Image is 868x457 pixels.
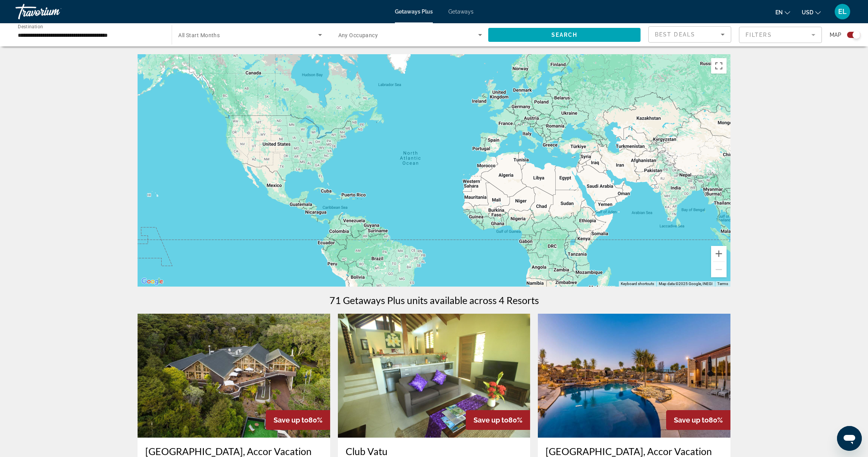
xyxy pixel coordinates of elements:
span: Save up to [474,416,508,424]
a: Travorium [15,2,93,22]
button: Keyboard shortcuts [621,281,654,287]
span: Save up to [274,416,308,424]
div: 80% [666,410,730,430]
img: ii_orl1.jpg [538,314,730,438]
span: USD [802,9,813,15]
span: EL [838,8,847,15]
img: Google [139,277,165,287]
a: Open this area in Google Maps (opens a new window) [139,277,165,287]
a: Getaways [448,9,474,15]
span: en [775,9,783,15]
mat-select: Sort by [655,30,725,39]
span: Search [551,32,578,38]
a: Getaways Plus [395,9,433,15]
span: Best Deals [655,31,695,38]
h1: 71 Getaways Plus units available across 4 Resorts [329,294,539,306]
button: Search [488,28,641,42]
img: ii_vtu1.jpg [338,314,530,438]
span: Any Occupancy [338,32,378,38]
img: ii_puk1.jpg [138,314,330,438]
button: Change language [775,7,790,18]
span: Map [830,29,841,40]
span: All Start Months [178,32,220,38]
a: Terms (opens in new tab) [717,282,728,286]
button: Filter [739,26,822,43]
button: Zoom out [711,262,727,277]
a: Club Vatu [346,445,523,457]
button: Zoom in [711,246,727,261]
button: User Menu [832,3,852,20]
iframe: Button to launch messaging window [837,426,862,451]
button: Change currency [802,7,821,18]
span: Destination [18,24,43,29]
div: 80% [266,410,330,430]
span: Save up to [674,416,709,424]
span: Map data ©2025 Google, INEGI [659,282,713,286]
div: 80% [466,410,530,430]
button: Toggle fullscreen view [711,58,727,74]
